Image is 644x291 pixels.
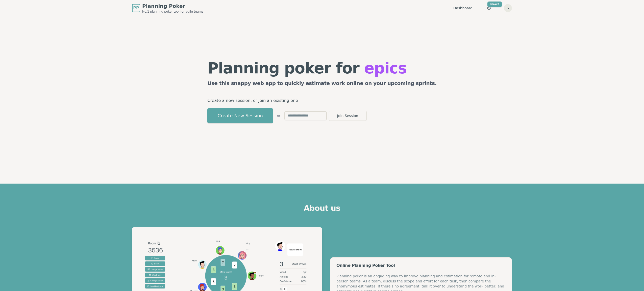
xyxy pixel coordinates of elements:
h1: Planning poker for [207,61,437,76]
span: No.1 planning poker tool for agile teams [142,10,203,14]
a: Dashboard [453,6,473,11]
div: New! [487,2,502,7]
button: S [504,4,512,12]
div: Online Planning Poker Tool [336,264,506,268]
button: Join Session [329,111,367,121]
span: or [277,114,280,118]
a: PPPlanning PokerNo.1 planning poker tool for agile teams [132,3,203,14]
span: epics [364,59,407,77]
h2: Use this snappy web app to quickly estimate work online on your upcoming sprints. [207,80,437,89]
h2: About us [132,204,512,215]
p: Create a new session, or join an existing one [207,97,437,104]
button: Create New Session [207,108,273,123]
span: Planning Poker [142,3,203,10]
span: PP [133,5,139,11]
button: New! [485,4,494,13]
